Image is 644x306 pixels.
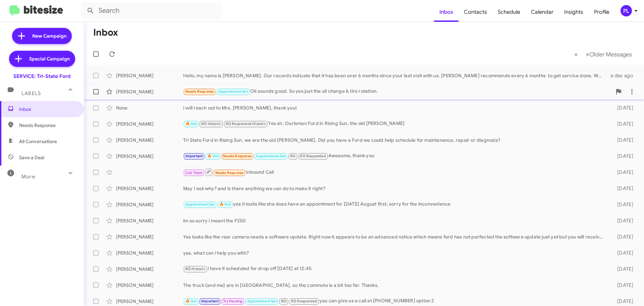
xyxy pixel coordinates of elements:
[559,2,589,22] a: Insights
[201,122,221,126] span: RO Historic
[19,154,44,161] span: Save a Deal
[183,104,606,111] div: I will reach out to Mrs. [PERSON_NAME], thank you!
[183,152,606,160] div: Awesome, thank you
[290,154,296,158] span: RO
[183,137,606,143] div: Tri State Ford in Rising Sun, we are the old [PERSON_NAME]. Did you have a Ford we could help sch...
[183,185,606,192] div: May I ask why? and is there anything we can do to make it right?
[606,233,639,240] div: [DATE]
[116,104,183,111] div: None
[606,282,639,289] div: [DATE]
[185,154,203,158] span: Important
[223,299,243,303] span: Try Pausing
[201,299,219,303] span: Important
[247,299,277,303] span: Appointment Set
[606,169,639,176] div: [DATE]
[615,5,637,16] button: PL
[218,89,248,94] span: Appointment Set
[116,250,183,256] div: [PERSON_NAME]
[207,154,219,158] span: 🔥 Hot
[116,201,183,208] div: [PERSON_NAME]
[19,106,76,113] span: Inbox
[606,185,639,192] div: [DATE]
[185,299,197,303] span: 🔥 Hot
[621,5,632,16] div: PL
[21,174,35,180] span: More
[219,202,231,207] span: 🔥 Hot
[185,89,214,94] span: Needs Response
[116,282,183,289] div: [PERSON_NAME]
[183,282,606,289] div: The truck (and me) are in [GEOGRAPHIC_DATA], so the commute is a bit too far. Thanks.
[183,168,606,176] div: Inbound Call
[291,299,317,303] span: RO Responded
[434,2,459,22] a: Inbox
[116,121,183,127] div: [PERSON_NAME]
[570,47,582,61] button: Previous
[606,201,639,208] div: [DATE]
[606,298,639,305] div: [DATE]
[116,153,183,160] div: [PERSON_NAME]
[19,138,57,145] span: All Conversations
[574,50,578,58] span: «
[606,250,639,256] div: [DATE]
[223,154,252,158] span: Needs Response
[185,171,203,175] span: Call Them
[300,154,326,158] span: RO Responded
[571,47,636,61] nav: Page navigation example
[582,47,636,61] button: Next
[116,88,183,95] div: [PERSON_NAME]
[606,104,639,111] div: [DATE]
[93,27,118,38] h1: Inbox
[183,201,606,208] div: yes it looks like she does have an appointment for [DATE] August first, sorry for the inconvenience
[9,51,75,67] a: Special Campaign
[526,2,559,22] a: Calendar
[183,120,606,128] div: Yes sir, Ourisman Ford in Rising Sun, the old [PERSON_NAME]
[586,50,589,58] span: »
[492,2,526,22] a: Schedule
[183,297,606,305] div: you can give us a call at [PHONE_NUMBER] option 2
[185,267,205,271] span: RO Historic
[116,185,183,192] div: [PERSON_NAME]
[606,72,639,79] div: a day ago
[215,171,244,175] span: Needs Response
[116,217,183,224] div: [PERSON_NAME]
[281,299,286,303] span: RO
[116,233,183,240] div: [PERSON_NAME]
[606,121,639,127] div: [DATE]
[459,2,492,22] a: Contacts
[183,265,606,273] div: I have it scheduled for drop off [DATE] at 12:45
[13,73,70,80] div: SERVICE: Tri-State Ford
[606,137,639,143] div: [DATE]
[21,90,41,96] span: Labels
[183,233,606,240] div: Yes looks like the rear camera needs a software update. Right now it appears to be an advanced no...
[606,266,639,272] div: [DATE]
[183,217,606,224] div: im so sorry i meant the F250
[606,217,639,224] div: [DATE]
[116,72,183,79] div: [PERSON_NAME]
[183,88,612,95] div: Ok sounds good. So yes just the oil change & tire rotation.
[32,33,66,39] span: New Campaign
[12,28,72,44] a: New Campaign
[589,2,615,22] a: Profile
[226,122,266,126] span: RO Responded Historic
[185,202,215,207] span: Appointment Set
[589,51,632,58] span: Older Messages
[183,72,606,79] div: Hello, my name is [PERSON_NAME]. Our records indicate that it has been over 6 months since your l...
[29,55,70,62] span: Special Campaign
[606,153,639,160] div: [DATE]
[116,298,183,305] div: [PERSON_NAME]
[81,3,222,19] input: Search
[116,137,183,143] div: [PERSON_NAME]
[185,122,197,126] span: 🔥 Hot
[256,154,285,158] span: Appointment Set
[116,266,183,272] div: [PERSON_NAME]
[183,250,606,256] div: yes, what can i help you with?
[19,122,76,129] span: Needs Response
